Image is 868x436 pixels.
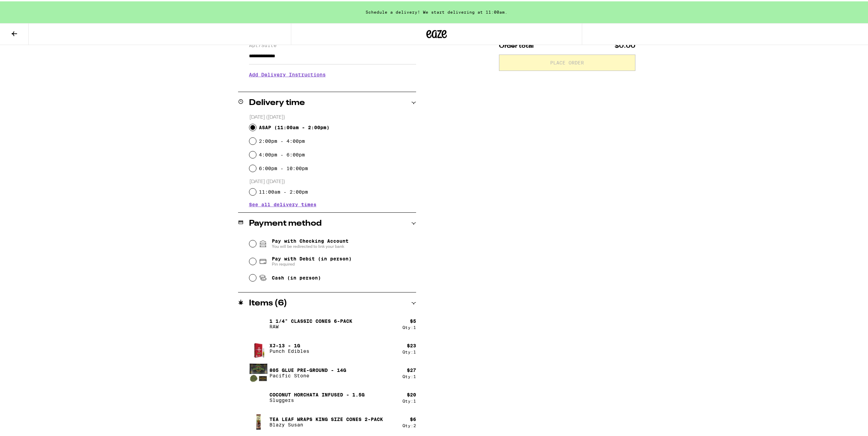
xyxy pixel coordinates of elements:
p: 1 1/4" Classic Cones 6-Pack [269,317,352,322]
div: $ 23 [407,342,416,347]
span: Place Order [550,59,584,64]
div: Qty: 1 [402,397,416,402]
div: Qty: 1 [402,324,416,328]
p: [DATE] ([DATE]) [249,113,416,119]
label: 6:00pm - 10:00pm [259,164,308,170]
span: Order total [499,42,534,48]
label: 11:00am - 2:00pm [259,188,308,193]
div: $ 6 [410,415,416,421]
h2: Items ( 6 ) [249,298,287,306]
span: You will be redirected to link your bank [272,242,349,248]
span: $0.00 [615,42,635,48]
img: Tea Leaf Wraps King Size Cones 2-Pack [249,411,268,430]
span: Pay with Debit (in person) [272,255,352,260]
p: 805 Glue Pre-Ground - 14g [269,366,346,372]
span: ASAP ( 11:00am - 2:00pm ) [259,123,329,129]
div: $ 20 [407,391,416,396]
div: Qty: 2 [402,422,416,426]
p: Pacific Stone [269,372,346,377]
p: Coconut Horchata Infused - 1.5g [269,391,365,396]
p: [DATE] ([DATE]) [249,177,416,184]
p: Sluggers [269,396,365,402]
img: 1 1/4" Classic Cones 6-Pack [249,313,268,332]
img: XJ-13 - 1g [249,335,268,360]
img: 805 Glue Pre-Ground - 14g [249,362,268,381]
p: Blazy Susan [269,421,383,426]
label: Apt/Suite [249,41,416,47]
div: Qty: 1 [402,348,416,353]
div: $ 27 [407,366,416,372]
p: Tea Leaf Wraps King Size Cones 2-Pack [269,415,383,421]
p: XJ-13 - 1g [269,342,309,347]
h3: Add Delivery Instructions [249,65,416,81]
div: Qty: 1 [402,373,416,377]
p: We'll contact you at [PHONE_NUMBER] when we arrive [249,81,416,87]
button: See all delivery times [249,201,317,206]
p: Punch Edibles [269,347,309,352]
span: Pin required [272,260,352,266]
h2: Delivery time [249,97,305,106]
label: 2:00pm - 4:00pm [259,137,305,142]
button: Place Order [499,53,635,70]
img: Coconut Horchata Infused - 1.5g [249,387,268,406]
span: Hi. Need any help? [4,5,49,10]
h2: Payment method [249,218,322,226]
label: 4:00pm - 6:00pm [259,151,305,156]
p: RAW [269,322,352,328]
span: Cash (in person) [272,274,321,279]
div: $ 5 [410,317,416,322]
span: Pay with Checking Account [272,237,349,248]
